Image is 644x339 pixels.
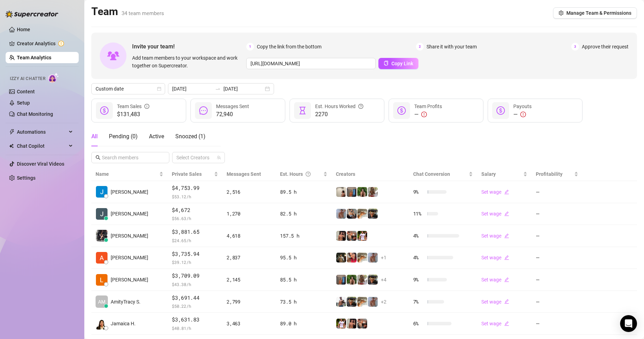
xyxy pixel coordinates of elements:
[280,232,327,240] div: 157.5 h
[532,291,583,313] td: —
[227,232,272,240] div: 4,618
[357,275,367,285] img: Nathaniel
[96,318,108,330] img: Jamaica Hurtado
[413,254,424,261] span: 4 %
[227,276,272,284] div: 2,145
[17,89,35,94] a: Content
[357,319,367,328] img: Osvaldo
[17,161,64,167] a: Discover Viral Videos
[414,110,442,119] div: —
[117,102,149,110] div: Team Sales
[172,206,218,214] span: $4,672
[347,209,357,219] img: George
[17,100,30,106] a: Setup
[111,232,148,240] span: [PERSON_NAME]
[17,27,30,32] a: Home
[157,87,161,91] span: calendar
[368,209,378,219] img: Nathan
[315,102,363,110] div: Est. Hours Worked
[315,110,363,119] span: 2270
[132,42,246,51] span: Invite your team!
[481,299,509,305] a: Set wageedit
[481,255,509,260] a: Set wageedit
[215,86,221,92] span: to
[532,225,583,247] td: —
[416,43,424,51] span: 2
[347,319,357,328] img: Zach
[347,297,357,307] img: Nathan
[215,86,221,92] span: swap-right
[481,321,509,326] a: Set wageedit
[381,254,386,261] span: + 1
[17,175,35,181] a: Settings
[391,61,413,66] span: Copy Link
[91,132,98,141] div: All
[336,231,346,241] img: Zach
[109,132,138,141] div: Pending ( 0 )
[413,276,424,284] span: 9 %
[227,320,272,327] div: 3,463
[413,210,424,218] span: 11 %
[280,298,327,306] div: 73.5 h
[532,313,583,335] td: —
[216,110,249,119] span: 72,940
[227,188,272,196] div: 2,516
[227,171,261,177] span: Messages Sent
[144,102,149,110] span: info-circle
[520,112,526,117] span: exclamation-circle
[172,315,218,324] span: $3,631.83
[336,209,346,219] img: Joey
[280,188,327,196] div: 89.5 h
[17,55,51,60] a: Team Analytics
[17,140,67,152] span: Chat Copilot
[217,155,221,160] span: team
[421,112,427,117] span: exclamation-circle
[96,84,161,94] span: Custom date
[381,276,386,284] span: + 4
[336,187,346,197] img: Ralphy
[571,43,579,51] span: 3
[227,298,272,306] div: 2,799
[368,275,378,285] img: Nathan
[378,58,418,69] button: Copy Link
[48,73,59,83] img: AI Chatter
[172,281,218,288] span: $ 43.38 /h
[17,111,53,117] a: Chat Monitoring
[100,106,109,115] span: dollar-circle
[481,211,509,217] a: Set wageedit
[280,170,322,178] div: Est. Hours
[98,298,105,306] span: AM
[111,210,148,218] span: [PERSON_NAME]
[149,133,164,140] span: Active
[280,254,327,261] div: 95.5 h
[336,253,346,262] img: Tony
[481,233,509,239] a: Set wageedit
[111,276,148,284] span: [PERSON_NAME]
[91,167,168,181] th: Name
[427,43,477,51] span: Share it with your team
[384,61,389,66] span: copy
[413,320,424,327] span: 6 %
[280,320,327,327] div: 89.0 h
[566,10,631,16] span: Manage Team & Permissions
[172,272,218,280] span: $3,709.09
[368,187,378,197] img: Nathaniel
[172,237,218,244] span: $ 24.65 /h
[413,298,424,306] span: 7 %
[368,253,378,262] img: Joey
[504,277,509,282] span: edit
[9,129,15,135] span: thunderbolt
[358,102,363,110] span: question-circle
[357,231,367,241] img: Hector
[413,188,424,196] span: 9 %
[96,252,108,264] img: Adrian Custodio
[397,106,406,115] span: dollar-circle
[227,254,272,261] div: 2,837
[10,75,45,82] span: Izzy AI Chatter
[357,209,367,219] img: Zac
[111,254,148,261] span: [PERSON_NAME]
[414,104,442,109] span: Team Profits
[504,233,509,238] span: edit
[620,315,637,332] div: Open Intercom Messenger
[347,187,357,197] img: Wayne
